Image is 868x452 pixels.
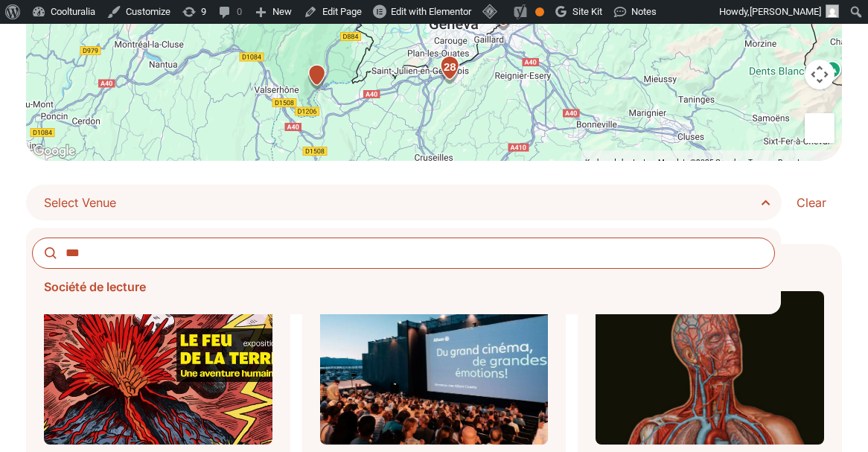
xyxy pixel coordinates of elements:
img: Coolturalia - Le feu de la Terre, une aventure humaine [44,291,272,445]
button: Keyboard shortcuts [585,150,649,174]
input: Search [32,238,776,269]
span: Edit with Elementor [391,6,471,17]
span: [PERSON_NAME] [750,6,821,17]
div: Fort l'ÉcluseFort l'Ecluse, Route de Genève, Léaz, France [304,64,330,90]
a: Open this area in Google Maps (opens a new window) [30,141,79,161]
a: Terms [748,158,769,166]
button: Map camera controls [805,60,835,89]
img: Google [30,141,79,161]
span: Select Venue [44,192,116,213]
a: Clear [782,185,842,220]
div: 28 [435,55,465,85]
li: Société de lecture [32,269,776,305]
span: Select Venue [44,195,116,210]
span: Site Kit [572,6,602,17]
span: Map data ©2025 Google [658,158,739,166]
span: Select Venue [44,192,774,213]
img: Coolturalia - Anatomy [596,291,824,445]
span: Clear [797,194,826,211]
img: Coolturalia - Allianz Cinéma Genève [320,291,549,445]
a: Report a map error [778,158,837,166]
div: OK [535,7,544,16]
button: Drag Pegman onto the map to open Street View [805,113,835,143]
div: 14 [488,1,518,31]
